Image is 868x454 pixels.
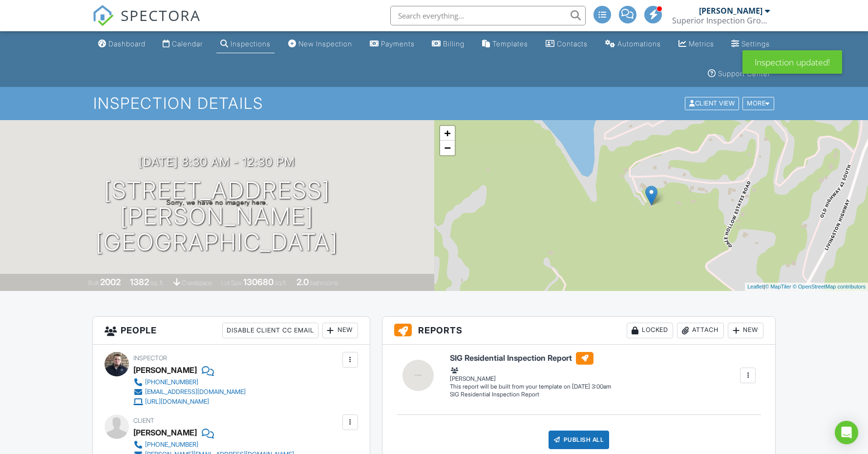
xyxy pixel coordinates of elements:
[443,40,465,48] div: Billing
[601,35,665,53] a: Automations (Advanced)
[617,40,661,48] div: Automations
[296,277,309,287] div: 2.0
[689,40,714,48] div: Metrics
[243,277,274,287] div: 130680
[92,13,201,34] a: SPECTORA
[130,277,149,287] div: 1382
[366,35,419,53] a: Payments
[382,317,776,345] h3: Reports
[133,387,246,397] a: [EMAIL_ADDRESS][DOMAIN_NAME]
[133,417,154,424] span: Client
[310,279,338,287] span: bathrooms
[747,284,763,289] a: Leaflet
[275,279,287,287] span: sq.ft.
[381,40,415,48] div: Payments
[133,397,246,407] a: [URL][DOMAIN_NAME]
[121,5,201,25] span: SPECTORA
[745,283,868,291] div: |
[133,440,294,450] a: [PHONE_NUMBER]
[718,69,770,78] div: Support Center
[159,35,207,53] a: Calendar
[133,377,246,387] a: [PHONE_NUMBER]
[216,35,275,53] a: Inspections
[172,40,203,48] div: Calendar
[222,323,318,338] div: Disable Client CC Email
[450,383,611,391] div: This report will be built from your template on [DATE] 3:00am
[684,99,741,106] a: Client View
[440,126,455,141] a: Zoom in
[322,323,358,338] div: New
[92,5,114,26] img: The Best Home Inspection Software - Spectora
[450,352,611,365] h6: SIG Residential Inspection Report
[450,365,611,383] div: [PERSON_NAME]
[741,40,770,48] div: Settings
[675,35,718,53] a: Metrics
[704,65,774,83] a: Support Center
[145,388,246,396] div: [EMAIL_ADDRESS][DOMAIN_NAME]
[145,378,198,386] div: [PHONE_NUMBER]
[390,6,586,25] input: Search everything...
[727,35,774,53] a: Settings
[133,354,167,362] span: Inspector
[728,323,763,338] div: New
[677,323,724,338] div: Attach
[16,178,419,255] h1: [STREET_ADDRESS][PERSON_NAME] [GEOGRAPHIC_DATA]
[133,363,197,377] div: [PERSON_NAME]
[478,35,532,53] a: Templates
[93,317,370,345] h3: People
[793,284,866,289] a: © OpenStreetMap contributors
[221,279,242,287] span: Lot Size
[133,425,197,440] div: [PERSON_NAME]
[672,16,770,25] div: Superior Inspection Group
[742,97,774,110] div: More
[557,40,588,48] div: Contacts
[94,35,149,53] a: Dashboard
[428,35,468,53] a: Billing
[182,279,212,287] span: crawlspace
[108,40,146,48] div: Dashboard
[765,284,791,289] a: © MapTiler
[685,97,739,110] div: Client View
[450,391,611,399] div: SIG Residential Inspection Report
[231,40,271,48] div: Inspections
[298,40,352,48] div: New Inspection
[742,50,842,74] div: Inspection updated!
[139,155,295,168] h3: [DATE] 8:30 am - 12:30 pm
[145,441,198,449] div: [PHONE_NUMBER]
[93,95,775,112] h1: Inspection Details
[284,35,356,53] a: New Inspection
[150,279,164,287] span: sq. ft.
[542,35,592,53] a: Contacts
[492,40,528,48] div: Templates
[88,279,99,287] span: Built
[627,323,673,338] div: Locked
[145,398,209,406] div: [URL][DOMAIN_NAME]
[549,431,610,449] div: Publish All
[699,6,762,16] div: [PERSON_NAME]
[100,277,121,287] div: 2002
[440,141,455,155] a: Zoom out
[835,421,858,444] div: Open Intercom Messenger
